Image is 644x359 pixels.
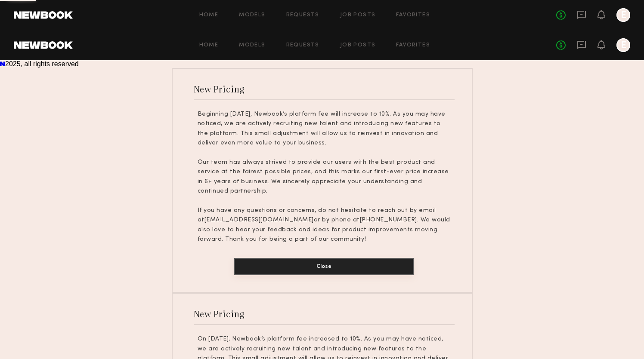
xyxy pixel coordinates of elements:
[199,43,219,48] a: Home
[286,43,319,48] a: Requests
[360,217,417,223] u: [PHONE_NUMBER]
[286,12,319,18] a: Requests
[396,12,430,18] a: Favorites
[340,12,376,18] a: Job Posts
[194,308,245,319] div: New Pricing
[198,206,451,245] p: If you have any questions or concerns, do not hesitate to reach out by email at or by phone at . ...
[5,60,79,68] span: 2025, all rights reserved
[616,38,630,52] a: E
[340,43,376,48] a: Job Posts
[199,12,219,18] a: Home
[198,110,451,148] p: Beginning [DATE], Newbook’s platform fee will increase to 10%. As you may have noticed, we are ac...
[239,43,265,48] a: Models
[194,83,245,95] div: New Pricing
[239,12,265,18] a: Models
[616,8,630,22] a: E
[234,258,414,275] button: Close
[396,43,430,48] a: Favorites
[198,158,451,196] p: Our team has always strived to provide our users with the best product and service at the fairest...
[204,217,314,223] u: [EMAIL_ADDRESS][DOMAIN_NAME]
